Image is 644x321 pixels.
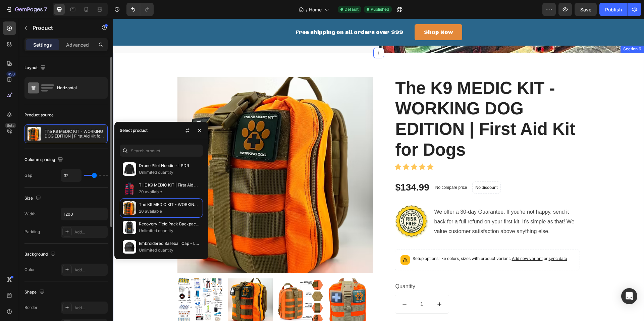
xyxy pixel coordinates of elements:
p: The K9 MEDIC KIT - WORKING DOG EDITION | First Aid Kit for Dogs [139,201,200,208]
p: Setup options like colors, sizes with product variant. [300,236,454,243]
img: Alt Image [282,186,315,220]
input: Auto [61,169,81,181]
div: Quantity [282,262,467,273]
div: Horizontal [57,80,98,96]
img: collections [123,182,136,195]
div: Add... [74,267,106,273]
div: Section 6 [509,27,530,33]
span: Save [580,7,591,12]
p: Embroidered Baseball Cap - LPDR (Closed-Back Cap) [139,240,200,247]
button: 7 [3,3,50,16]
div: Add... [74,229,106,235]
div: Background [24,250,57,259]
button: Save [575,3,597,16]
p: 20 available [139,189,200,195]
div: Size [24,194,42,203]
p: Settings [33,41,52,48]
p: THE K9 MEDIC KIT | First Aid Kit for Dogs [139,182,200,189]
p: Unlimited quantity [139,247,200,254]
div: Color [24,267,35,273]
p: Unlimited quantity [139,169,200,176]
span: Published [371,6,389,12]
div: Product source [24,112,54,118]
div: Width [24,211,36,217]
img: collections [123,240,136,254]
div: Open Intercom Messenger [621,288,637,304]
p: Product [33,24,90,32]
button: decrement [282,276,301,295]
div: Undo/Redo [126,3,154,16]
span: or [430,237,454,242]
span: Add new variant [399,237,430,242]
div: Column spacing [24,155,64,164]
img: product feature img [28,127,41,141]
span: / [306,6,308,13]
input: quantity [301,276,317,295]
div: Gap [24,172,32,178]
div: Border [24,305,38,311]
p: 7 [44,5,47,13]
p: The K9 MEDIC KIT - WORKING DOG EDITION | First Aid Kit for Dogs [45,129,105,139]
img: collections [123,201,136,215]
iframe: Design area [113,19,644,321]
div: Layout [24,63,47,72]
div: Shape [24,288,46,297]
span: Default [344,6,359,12]
p: Recovery Field Pack Backpack - 20L LPDR [139,221,200,227]
div: Select product [120,127,148,133]
div: $134.99 [282,162,317,175]
p: Drone Pilot Hoodie - LPDR [139,162,200,169]
p: No discount [362,166,385,172]
button: Publish [599,3,628,16]
h1: The K9 MEDIC KIT - WORKING DOG EDITION | First Aid Kit for Dogs [282,58,467,142]
span: sync data [436,237,454,242]
p: We offer a 30-day Guarantee. If you're not happy, send it back for a full refund on your first ki... [321,189,466,217]
input: Search in Settings & Advanced [120,145,203,157]
div: 450 [6,71,16,77]
input: Auto [61,208,107,220]
p: No compare price [322,167,354,171]
p: Advanced [66,41,89,48]
div: Add... [74,305,106,311]
p: Unlimited quantity [139,227,200,234]
div: Beta [5,123,16,128]
span: Home [309,6,322,13]
p: 20 available [139,208,200,215]
img: collections [123,162,136,176]
button: increment [317,276,336,295]
div: Publish [605,6,622,13]
div: Padding [24,229,40,235]
img: collections [123,221,136,234]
